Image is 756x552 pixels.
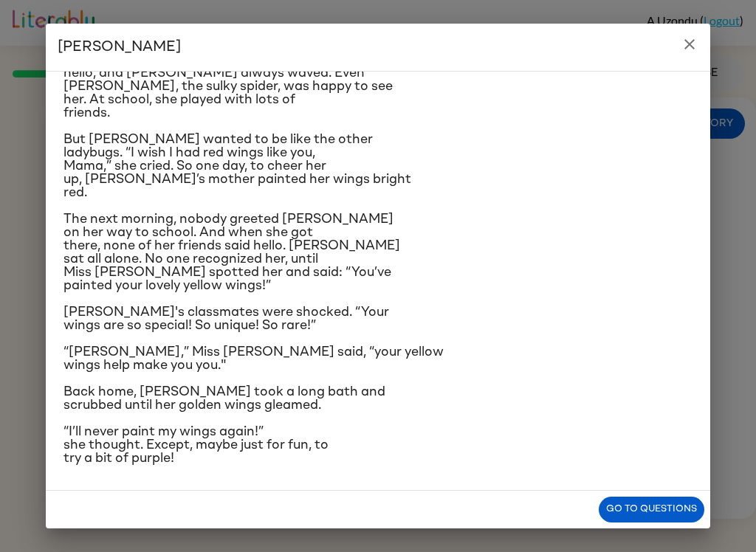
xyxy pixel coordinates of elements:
span: [PERSON_NAME]'s classmates were shocked. “Your wings are so special! So unique! So rare!” [63,306,389,332]
button: close [675,30,704,59]
span: But [PERSON_NAME] wanted to be like the other ladybugs. “I wish I had red wings like you, Mama,” ... [63,133,411,199]
span: Back home, [PERSON_NAME] took a long bath and scrubbed until her golden wings gleamed. [63,385,385,412]
span: “I’ll never paint my wings again!” she thought. Except, maybe just for fun, to try a bit of purple! [63,425,329,465]
button: Go to questions [599,497,704,522]
span: “[PERSON_NAME],” Miss [PERSON_NAME] said, “your yellow wings help make you you." [63,345,444,372]
span: The next morning, nobody greeted [PERSON_NAME] on her way to school. And when she got there, none... [63,213,400,292]
span: Each morning, [PERSON_NAME] said hello, and [PERSON_NAME] always waved. Even [PERSON_NAME], the s... [63,53,393,120]
h2: [PERSON_NAME] [46,24,710,71]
